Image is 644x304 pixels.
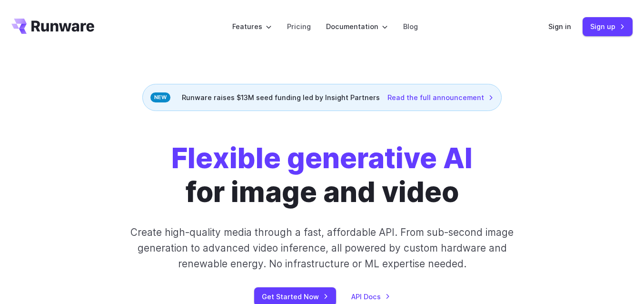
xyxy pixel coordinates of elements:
a: Go to / [11,19,94,34]
div: Runware raises $13M seed funding led by Insight Partners [142,84,502,111]
a: Pricing [287,21,311,32]
a: Blog [403,21,418,32]
a: Sign in [548,21,571,32]
label: Documentation [326,21,388,32]
label: Features [232,21,272,32]
h1: for image and video [171,142,473,209]
strong: Flexible generative AI [171,141,473,175]
a: Sign up [583,17,633,36]
a: Read the full announcement [387,92,494,103]
p: Create high-quality media through a fast, affordable API. From sub-second image generation to adv... [123,224,521,272]
a: API Docs [351,291,390,302]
